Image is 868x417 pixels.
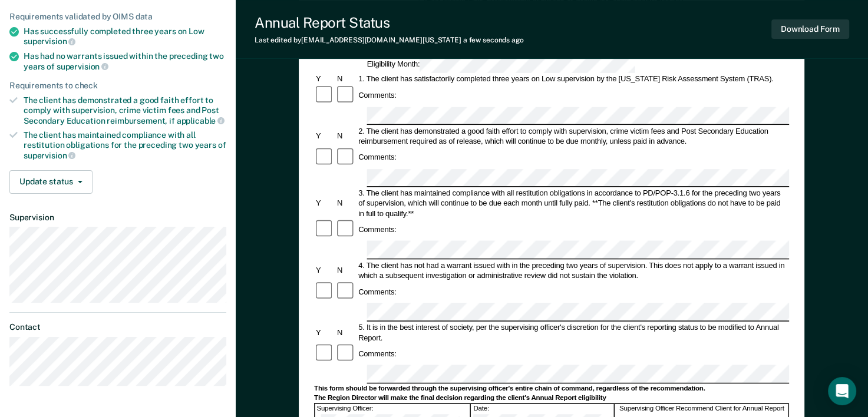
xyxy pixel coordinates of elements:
[357,90,398,100] div: Comments:
[24,151,75,160] span: supervision
[357,74,790,84] div: 1. The client has satisfactorily completed three years on Low supervision by the [US_STATE] Risk ...
[771,19,849,39] button: Download Form
[314,131,335,141] div: Y
[314,265,335,275] div: Y
[177,116,225,125] span: applicable
[314,393,789,402] div: The Region Director will make the final decision regarding the client's Annual Report eligibility
[357,322,790,343] div: 5. It is in the best interest of society, per the supervising officer's discretion for the client...
[255,14,524,31] div: Annual Report Status
[24,37,75,46] span: supervision
[24,130,226,160] div: The client has maintained compliance with all restitution obligations for the preceding two years of
[357,153,398,163] div: Comments:
[357,349,398,359] div: Comments:
[365,56,637,73] div: Eligibility Month:
[335,74,357,84] div: N
[828,377,856,405] div: Open Intercom Messenger
[9,322,226,332] dt: Contact
[57,62,108,71] span: supervision
[314,384,789,393] div: This form should be forwarded through the supervising officer's entire chain of command, regardle...
[335,198,357,208] div: N
[357,126,790,147] div: 2. The client has demonstrated a good faith effort to comply with supervision, crime victim fees ...
[335,265,357,275] div: N
[24,51,226,71] div: Has had no warrants issued within the preceding two years of
[24,95,226,125] div: The client has demonstrated a good faith effort to comply with supervision, crime victim fees and...
[335,131,357,141] div: N
[9,12,226,22] div: Requirements validated by OIMS data
[314,198,335,208] div: Y
[255,36,524,44] div: Last edited by [EMAIL_ADDRESS][DOMAIN_NAME][US_STATE]
[24,27,226,47] div: Has successfully completed three years on Low
[314,327,335,337] div: Y
[357,287,398,297] div: Comments:
[314,74,335,84] div: Y
[357,260,790,280] div: 4. The client has not had a warrant issued with in the preceding two years of supervision. This d...
[357,188,790,219] div: 3. The client has maintained compliance with all restitution obligations in accordance to PD/POP-...
[9,81,226,91] div: Requirements to check
[9,170,93,194] button: Update status
[357,224,398,234] div: Comments:
[463,36,524,44] span: a few seconds ago
[9,213,226,223] dt: Supervision
[335,327,357,337] div: N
